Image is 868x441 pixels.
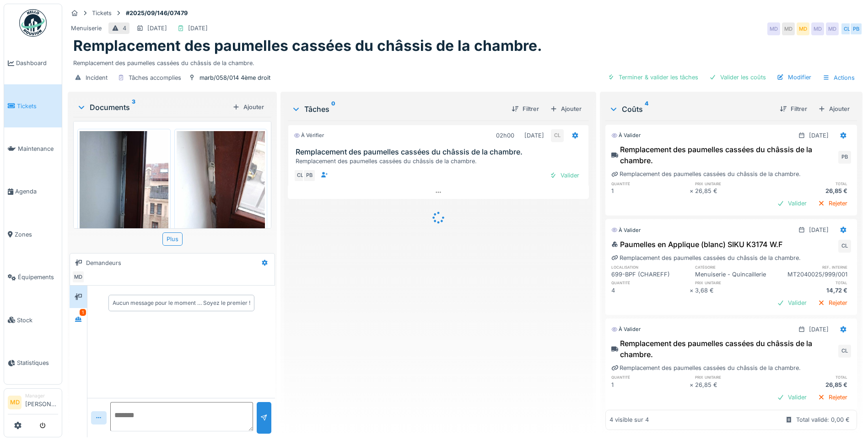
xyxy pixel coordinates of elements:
div: 699-BPF (CHAREFF) [611,270,689,279]
div: Menuiserie [71,24,102,33]
a: Maintenance [4,127,62,170]
h6: total [773,374,851,380]
span: Zones [15,230,58,239]
h6: catégorie [695,264,773,270]
div: [DATE] [809,325,829,334]
div: Rejeter [814,197,851,209]
img: 3y78ygmvlp65diupuzix83y10gep [177,131,265,249]
div: PB [838,151,851,164]
div: Remplacement des paumelles cassées du châssis de la chambre. [611,144,836,166]
div: Tickets [92,9,112,17]
div: À valider [611,325,641,333]
div: 3,68 € [695,286,773,295]
div: Plus [162,232,183,246]
div: [DATE] [147,24,167,33]
div: CL [841,22,853,35]
div: 26,85 € [695,187,773,195]
div: Tâches accomplies [129,73,181,82]
div: 4 visible sur 4 [609,416,649,424]
div: Rejeter [814,391,851,403]
div: MD [72,270,85,283]
div: Valider [773,197,810,209]
div: marb/058/014 4ème droit [199,73,270,82]
div: Filtrer [776,103,811,115]
a: Équipements [4,256,62,298]
div: Remplacement des paumelles cassées du châssis de la chambre. [611,254,801,262]
span: Agenda [15,187,58,196]
div: MD [797,22,809,35]
div: [DATE] [809,226,829,234]
div: × [690,286,695,295]
h6: quantité [611,181,689,187]
div: Documents [77,102,229,113]
div: Incident [86,73,108,82]
div: 4 [123,24,126,33]
div: × [690,187,695,195]
div: Demandeurs [86,259,121,267]
div: Aucun message pour le moment … Soyez le premier ! [113,299,250,307]
div: Valider [773,391,810,403]
a: Zones [4,213,62,256]
h6: prix unitaire [695,181,773,187]
div: CL [838,240,851,253]
span: Stock [17,316,58,325]
div: [DATE] [188,24,208,33]
div: À valider [611,226,641,234]
span: Maintenance [18,144,58,153]
span: Tickets [17,102,58,110]
div: Ajouter [814,103,853,115]
a: Stock [4,298,62,341]
div: 14,72 € [773,286,851,295]
div: 26,85 € [695,380,773,389]
div: Remplacement des paumelles cassées du châssis de la chambre. [611,364,801,372]
div: Actions [819,71,859,84]
strong: #2025/09/146/07479 [122,9,191,17]
a: Statistiques [4,342,62,384]
div: Valider les coûts [706,71,770,83]
div: Menuiserie - Quincaillerie [695,270,773,279]
div: 1 [611,187,689,195]
li: MD [8,396,22,409]
div: Terminer & valider les tâches [604,71,702,83]
h6: ref. interne [773,264,851,270]
div: CL [294,169,307,182]
div: 1 [80,309,86,316]
img: Badge_color-CXgf-gQk.svg [19,9,47,37]
a: Agenda [4,170,62,213]
div: Total validé: 0,00 € [796,416,850,424]
div: 02h00 [496,131,514,140]
div: PB [303,169,316,182]
div: Modifier [773,71,815,83]
div: Filtrer [508,103,543,115]
h6: prix unitaire [695,374,773,380]
div: À vérifier [294,132,324,139]
h3: Remplacement des paumelles cassées du châssis de la chambre. [296,148,585,156]
span: Statistiques [17,358,58,367]
sup: 3 [132,102,135,113]
h6: total [773,181,851,187]
a: MD Manager[PERSON_NAME] [8,392,58,414]
div: Paumelles en Applique (blanc) SIKU K3174 W.F [611,239,782,250]
a: Dashboard [4,42,62,84]
div: Remplacement des paumelles cassées du châssis de la chambre. [73,55,857,67]
div: PB [850,22,863,35]
h6: total [773,280,851,286]
div: Valider [773,297,810,309]
h6: quantité [611,280,689,286]
div: MD [782,22,795,35]
sup: 4 [645,104,648,115]
div: × [690,380,695,389]
div: 4 [611,286,689,295]
div: MT2040025/999/001 [773,270,851,279]
div: Tâches [291,104,504,115]
h6: quantité [611,374,689,380]
div: [DATE] [524,131,544,140]
span: Dashboard [16,59,58,67]
div: Manager [25,392,58,399]
div: Ajouter [229,101,268,113]
div: Ajouter [546,103,585,115]
div: [DATE] [809,131,829,140]
div: 26,85 € [773,187,851,195]
h6: localisation [611,264,689,270]
li: [PERSON_NAME] [25,392,58,412]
